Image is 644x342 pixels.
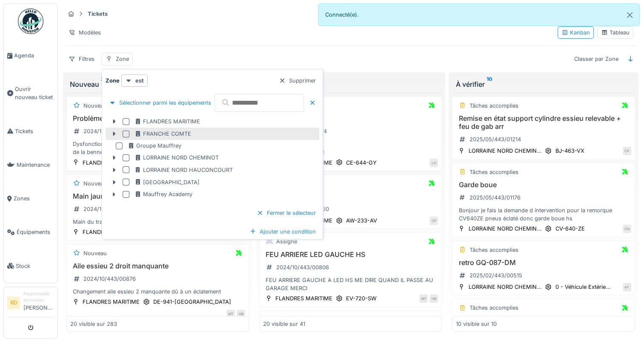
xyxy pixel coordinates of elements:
[83,249,107,257] div: Nouveau
[65,26,105,39] div: Modèles
[17,161,54,169] span: Maintenance
[456,114,631,131] h3: Remise en état support cylindre essieu relevable + feu de gab arr
[135,154,219,162] div: LORRAINE NORD CHEMINOT
[135,166,233,174] div: LORRAINE NORD HAUCONCOURT
[70,218,245,226] div: Main du tracteur qui fuit sur son corp
[555,283,610,291] div: 0 - Véhicule Extérie...
[263,79,438,89] div: En cours
[623,225,631,233] div: CN
[275,294,332,302] div: FLANDRES MARITIME
[128,142,181,150] div: Groupe Mauffrey
[14,51,54,60] span: Agenda
[601,28,630,37] div: Tableau
[83,159,140,167] div: FLANDRES MARITIME
[116,55,129,63] div: Zone
[70,140,245,156] div: Dysfonctionnement crochets automatiques de fermeture de porte de la benne
[70,262,245,270] h3: Aile essieu 2 droit manquante
[70,114,245,123] h3: Problème crochets automatique
[16,262,54,270] span: Stock
[486,79,492,89] sup: 10
[318,3,640,26] div: Connecté(e).
[70,192,245,200] h3: Main jaune fuite
[135,77,144,85] strong: est
[276,263,329,271] div: 2024/10/443/00806
[275,75,319,86] div: Supprimer
[263,114,438,123] h3: CE644GY
[263,276,438,292] div: FEU ARRIERE GAUCHE A LED HS ME DIRE QUAND IL PASSE AU GARAGE MERCI
[83,127,136,135] div: 2024/10/443/00895
[83,180,107,188] div: Nouveau
[65,53,98,65] div: Filtres
[623,283,631,291] div: AF
[83,205,135,213] div: 2024/11/443/00909
[429,159,438,167] div: LG
[253,207,319,219] div: Fermer le sélecteur
[14,194,54,202] span: Zones
[15,127,54,135] span: Tickets
[106,97,215,108] div: Sélectionner parmi les équipements
[18,9,43,34] img: Badge_color-CXgf-gQk.svg
[468,283,541,291] div: LORRAINE NORD CHEMIN...
[469,135,521,143] div: 2025/05/443/01214
[83,228,140,236] div: FLANDRES MARITIME
[237,310,245,318] div: HB
[346,159,377,167] div: CE-644-GY
[263,192,438,200] h3: BAE a ressouder
[429,294,438,303] div: HB
[469,304,518,312] div: Tâches accomplies
[469,194,520,202] div: 2025/05/443/01176
[246,226,319,237] div: Ajouter une condition
[70,320,117,328] div: 20 visible sur 283
[263,251,438,259] h3: FEU ARRIERE LED GAUCHE HS
[23,291,54,304] div: Responsable technicien
[83,275,136,283] div: 2024/10/443/00876
[455,79,631,89] div: À vérifier
[276,316,297,324] div: Assigné
[23,291,54,315] li: [PERSON_NAME]
[135,190,192,198] div: Mauffrey Academy
[468,147,541,155] div: LORRAINE NORD CHEMIN...
[70,79,246,89] div: Nouveau
[456,259,631,267] h3: retro GQ-087-DM
[346,217,377,225] div: AW-233-AV
[570,53,622,65] div: Classer par Zone
[456,320,497,328] div: 10 visible sur 10
[17,228,54,236] span: Équipements
[83,102,107,110] div: Nouveau
[555,147,584,155] div: BJ-463-VX
[226,310,235,318] div: MT
[468,225,541,233] div: LORRAINE NORD CHEMIN...
[469,271,522,279] div: 2025/02/443/00515
[469,168,518,176] div: Tâches accomplies
[7,296,20,309] li: RD
[101,79,111,89] sup: 283
[83,298,140,306] div: FLANDRES MARITIME
[456,206,631,222] div: Bonjour je fais la demande d intervention pour la remorque CV640ZE pneus éclaté donc garde boue hs
[263,320,305,328] div: 20 visible sur 41
[561,28,590,37] div: Kanban
[135,130,191,138] div: FRANCHE COMTE
[346,294,377,302] div: EV-720-SW
[620,4,639,26] button: Close
[429,217,438,225] div: CP
[623,147,631,155] div: CP
[263,140,438,156] div: ABS _ HS 2 capuchon manquant
[135,117,200,125] div: FLANDRES MARITIME
[276,237,297,245] div: Assigné
[135,178,200,186] div: [GEOGRAPHIC_DATA]
[153,298,231,306] div: DE-941-[GEOGRAPHIC_DATA]
[456,181,631,189] h3: Garde boue
[84,10,111,18] strong: Tickets
[106,77,120,85] strong: Zone
[469,246,518,254] div: Tâches accomplies
[15,85,54,101] span: Ouvrir nouveau ticket
[419,294,428,303] div: MT
[555,225,584,233] div: CV-640-ZE
[70,288,245,296] div: Changement aile essieu 2 manquante dû à un éclatement
[469,102,518,110] div: Tâches accomplies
